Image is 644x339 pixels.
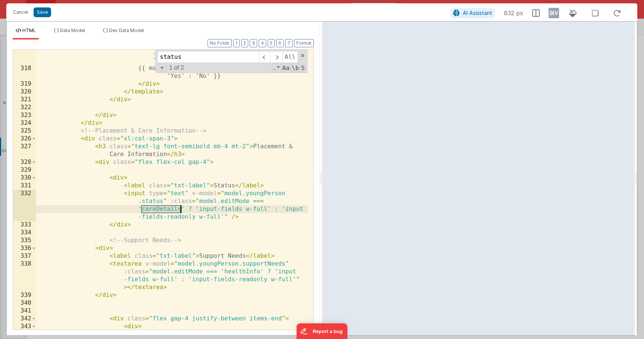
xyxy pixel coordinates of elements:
[272,64,281,72] span: RegExp Search
[250,39,257,47] button: 3
[282,64,290,72] span: CaseSensitive Search
[60,28,85,33] span: Data Model
[300,64,306,72] span: Search In Selection
[13,119,36,127] div: 324
[13,323,36,330] div: 343
[268,39,275,47] button: 5
[13,158,36,166] div: 328
[13,299,36,307] div: 340
[463,10,492,16] span: AI Assistant
[282,51,298,63] span: Alt-Enter
[13,291,36,299] div: 339
[13,111,36,119] div: 323
[13,182,36,190] div: 331
[276,39,284,47] button: 6
[241,39,248,47] button: 2
[9,7,32,18] button: Cancel
[13,221,36,229] div: 333
[294,39,314,47] button: Format
[158,64,166,72] span: Toggel Replace mode
[13,127,36,135] div: 325
[208,39,232,47] button: No Folds
[166,64,187,71] span: 1 of 2
[13,135,36,143] div: 326
[13,237,36,244] div: 335
[22,28,36,33] span: HTML
[297,323,348,339] iframe: Marker.io feedback button
[13,315,36,323] div: 342
[13,252,36,260] div: 337
[13,190,36,221] div: 332
[259,39,266,47] button: 4
[291,64,300,72] span: Whole Word Search
[504,9,523,18] span: 832 px
[13,80,36,88] div: 319
[13,229,36,237] div: 334
[451,8,495,18] button: AI Assistant
[34,7,51,17] button: Save
[13,104,36,111] div: 322
[13,307,36,315] div: 341
[109,28,144,33] span: Dev Data Model
[157,51,259,63] input: Search for
[13,96,36,104] div: 321
[13,143,36,158] div: 327
[13,244,36,252] div: 336
[13,88,36,96] div: 320
[13,174,36,182] div: 330
[13,260,36,291] div: 338
[13,166,36,174] div: 329
[285,39,293,47] button: 7
[233,39,240,47] button: 1
[13,64,36,80] div: 318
